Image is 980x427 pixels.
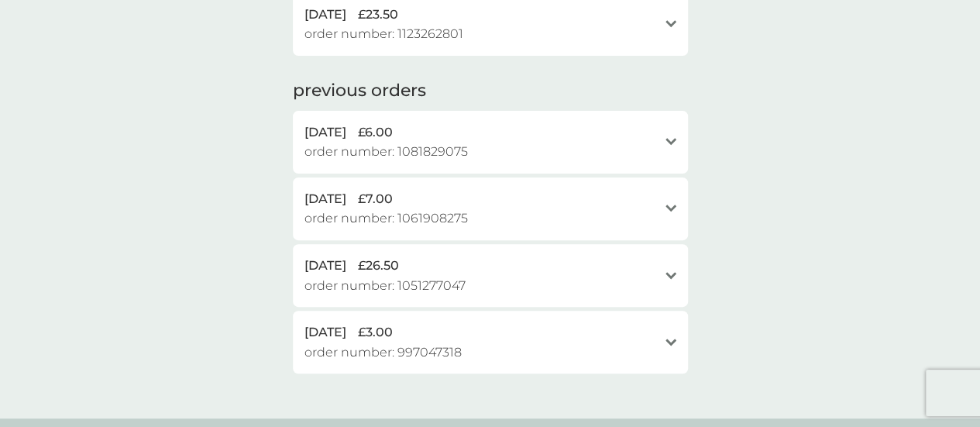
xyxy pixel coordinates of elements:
span: [DATE] [304,5,346,25]
span: £26.50 [358,256,399,276]
span: order number: 1081829075 [304,142,468,162]
h2: previous orders [293,79,426,103]
span: [DATE] [304,122,346,143]
span: £6.00 [358,122,393,143]
span: [DATE] [304,322,346,343]
span: £7.00 [358,189,393,209]
span: order number: 1123262801 [304,24,463,44]
span: £3.00 [358,322,393,343]
span: [DATE] [304,256,346,276]
span: order number: 1051277047 [304,276,466,296]
span: [DATE] [304,189,346,209]
span: £23.50 [358,5,398,25]
span: order number: 1061908275 [304,208,468,229]
span: order number: 997047318 [304,343,462,363]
